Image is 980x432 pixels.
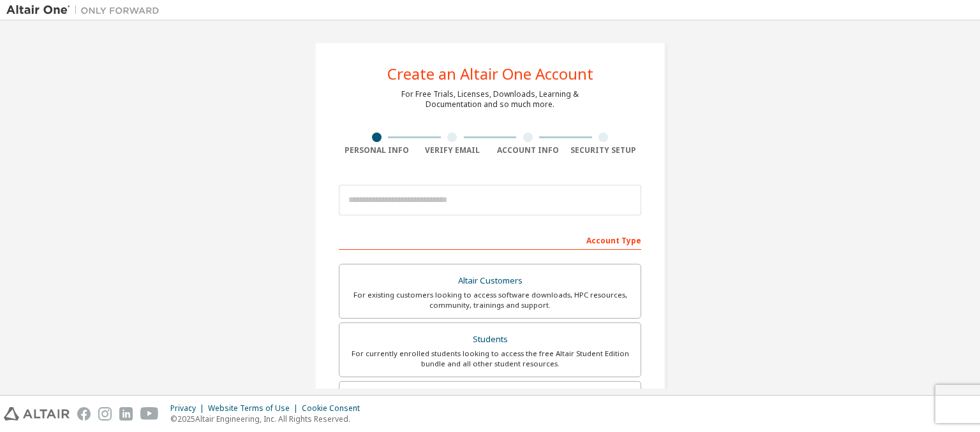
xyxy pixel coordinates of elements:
[415,145,491,155] div: Verify Email
[98,407,112,421] img: instagram.svg
[347,290,633,310] div: For existing customers looking to access software downloads, HPC resources, community, trainings ...
[302,403,367,414] div: Cookie Consent
[347,349,633,369] div: For currently enrolled students looking to access the free Altair Student Edition bundle and all ...
[339,229,641,250] div: Account Type
[140,407,159,421] img: youtube.svg
[566,145,642,155] div: Security Setup
[339,145,415,155] div: Personal Info
[6,4,166,17] img: Altair One
[170,414,367,424] p: © 2025 Altair Engineering, Inc. All Rights Reserved.
[347,331,633,349] div: Students
[401,89,579,110] div: For Free Trials, Licenses, Downloads, Learning & Documentation and so much more.
[119,407,133,421] img: linkedin.svg
[208,403,302,414] div: Website Terms of Use
[4,407,70,421] img: altair_logo.svg
[77,407,91,421] img: facebook.svg
[490,145,566,155] div: Account Info
[387,66,593,82] div: Create an Altair One Account
[170,403,208,414] div: Privacy
[347,272,633,290] div: Altair Customers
